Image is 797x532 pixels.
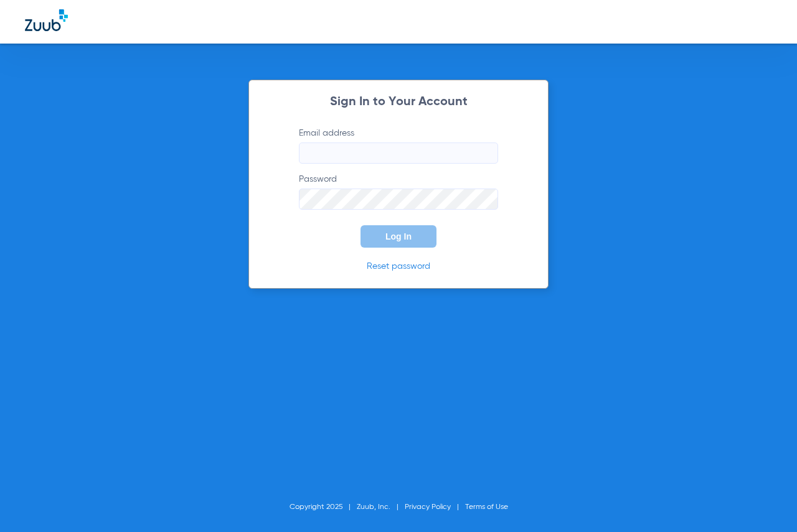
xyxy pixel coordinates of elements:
[735,472,797,532] iframe: Chat Widget
[25,9,68,31] img: Zuub Logo
[299,142,498,164] input: Email address
[299,173,498,210] label: Password
[280,96,517,108] h2: Sign In to Your Account
[465,503,508,511] a: Terms of Use
[385,231,412,241] span: Log In
[357,501,405,513] li: Zuub, Inc.
[299,127,498,164] label: Email address
[299,189,498,210] input: Password
[361,225,436,248] button: Log In
[290,501,357,513] li: Copyright 2025
[405,503,451,511] a: Privacy Policy
[367,262,430,271] a: Reset password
